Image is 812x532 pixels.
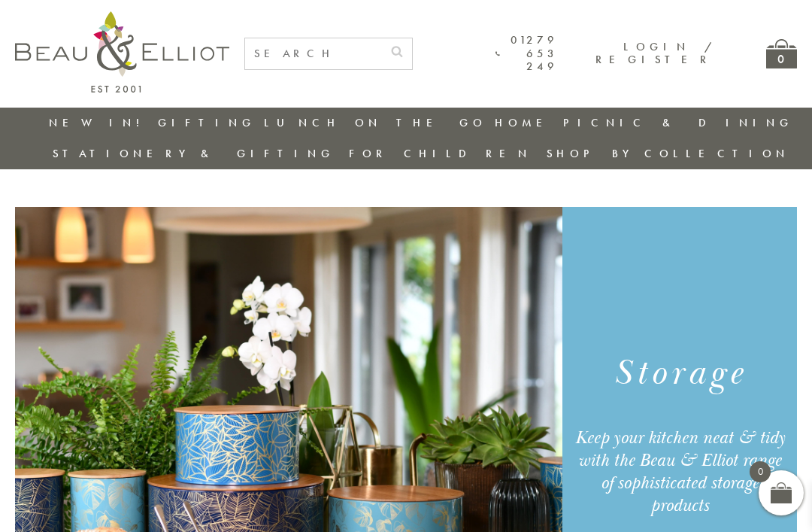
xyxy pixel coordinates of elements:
[15,11,229,93] img: logo
[574,351,786,397] h1: Storage
[495,34,558,73] a: 01279 653 249
[574,427,786,517] div: Keep your kitchen neat & tidy with the Beau & Elliot range of sophisticated storage products
[766,39,797,68] a: 0
[49,115,150,130] a: New in!
[245,38,382,69] input: SEARCH
[547,146,789,161] a: Shop by collection
[349,146,532,161] a: For Children
[495,115,555,130] a: Home
[158,115,256,130] a: Gifting
[563,115,793,130] a: Picnic & Dining
[595,39,714,67] a: Login / Register
[264,115,486,130] a: Lunch On The Go
[750,461,771,482] span: 0
[53,146,335,161] a: Stationery & Gifting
